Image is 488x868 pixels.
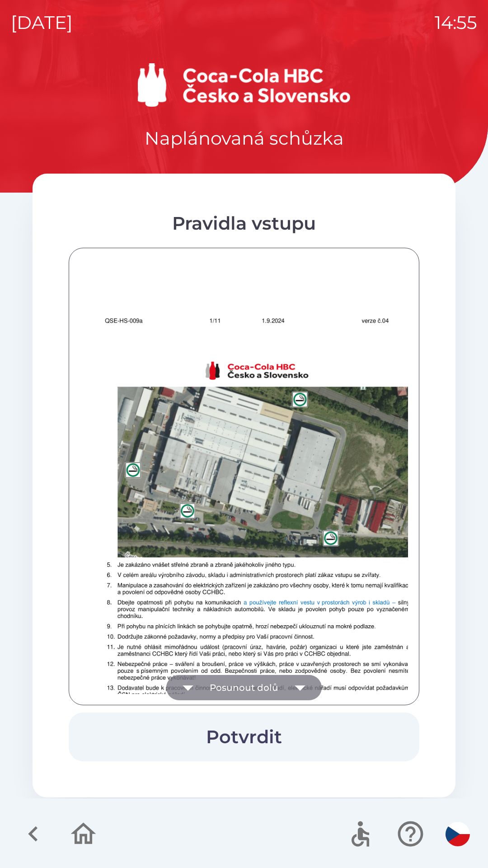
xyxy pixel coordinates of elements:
[11,9,73,36] p: [DATE]
[80,345,431,841] img: VGglmRcuQ4JDeG8FRTn2z89J9hbt9UD20+fv+0zBkYP+EYEcIxD+ESX5shAQAkJACAgBISAEhIAQyCEERCDkkIGW2xQCQkAIC...
[69,712,419,761] button: Potvrdit
[435,9,477,36] p: 14:55
[446,822,470,846] img: cs flag
[33,63,455,107] img: Logo
[145,125,344,152] p: Naplánovaná schůzka
[69,210,419,237] div: Pravidla vstupu
[166,675,322,700] button: Posunout dolů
